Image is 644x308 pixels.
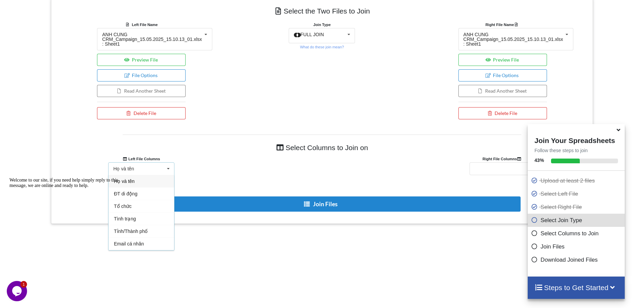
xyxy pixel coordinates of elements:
div: Họ và tên [113,166,134,171]
button: File Options [458,69,547,81]
b: 43 % [534,158,544,163]
button: Preview File [458,54,547,66]
p: Upload at least 2 files [531,176,623,185]
b: Left File Name [132,23,158,27]
button: Read Another Sheet [97,85,186,97]
p: Select Right File [531,203,623,211]
b: Right File Columns [482,157,523,161]
b: Join Type [313,23,331,27]
span: Email cá nhân [114,241,144,246]
span: Welcome to our site, if you need help simply reply to this message, we are online and ready to help. [3,3,112,13]
p: Follow these steps to join [528,147,625,154]
h4: Select the Two Files to Join [56,3,588,19]
button: Read Another Sheet [458,85,547,97]
div: Welcome to our site, if you need help simply reply to this message, we are online and ready to help. [3,3,124,14]
button: Join Files [122,196,521,212]
button: Delete File [97,107,186,119]
span: Tỉnh/Thành phố [114,229,148,234]
h4: Select Columns to Join on [123,140,521,155]
button: Delete File [458,107,547,119]
b: Right File Name [485,23,520,27]
p: Select Columns to Join [531,229,623,238]
p: Select Join Type [531,216,623,224]
button: File Options [97,69,186,81]
div: ANH CUNG CRM_Campaign_15.05.2025_15.10.13_01.xlsx : Sheet1 [102,32,202,46]
small: What do these join mean? [300,45,344,49]
h4: Join Your Spreadsheets [528,135,625,145]
p: Select Left File [531,190,623,198]
div: ANH CUNG CRM_Campaign_15.05.2025_15.10.13_01.xlsx : Sheet1 [463,32,563,46]
h4: Steps to Get Started [534,283,618,292]
span: FULL JOIN [301,32,324,37]
button: Preview File [97,54,186,66]
p: Join Files [531,242,623,251]
iframe: chat widget [7,175,128,278]
p: Download Joined Files [531,256,623,264]
iframe: chat widget [7,281,28,301]
b: Left File Columns [123,157,160,161]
